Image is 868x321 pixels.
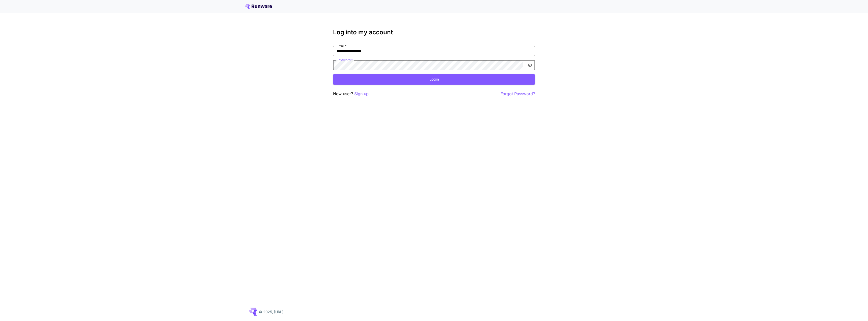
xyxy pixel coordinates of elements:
h3: Log into my account [333,29,535,36]
p: New user? [333,91,369,97]
label: Password [337,58,353,62]
button: Forgot Password? [501,91,535,97]
button: Sign up [354,91,369,97]
button: toggle password visibility [525,61,534,70]
p: © 2025, [URL] [259,309,283,314]
button: Login [333,74,535,85]
label: Email [337,44,346,48]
